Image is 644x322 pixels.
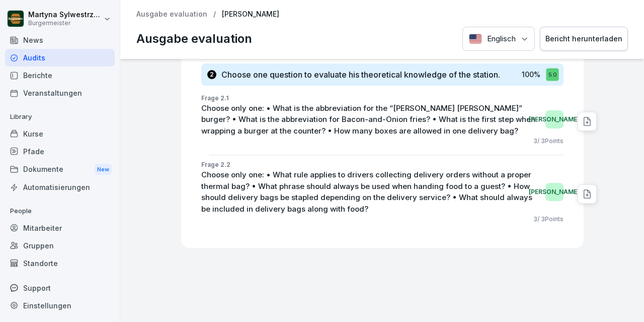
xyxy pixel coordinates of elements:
p: 100 % [522,69,540,80]
div: Support [5,279,115,297]
a: Veranstaltungen [5,84,115,102]
p: Martyna Sylwestrzak [28,11,102,19]
p: Ausgabe evaluation [136,30,252,48]
a: Mitarbeiter [5,219,115,237]
img: Englisch [469,34,482,44]
button: Bericht herunterladen [540,27,628,51]
p: Choose only one: • What rule applies to drivers collecting delivery orders without a proper therm... [201,169,540,215]
a: Audits [5,49,115,67]
p: People [5,203,115,219]
h3: Choose one question to evaluate his theoretical knowledge of the station. [221,69,500,80]
p: Choose only one: • What is the abbreviation for the “[PERSON_NAME] [PERSON_NAME]” burger? • What ... [201,103,540,137]
p: Frage 2.2 [201,160,563,169]
p: Library [5,109,115,125]
p: / [213,10,216,19]
p: 3 / 3 Points [533,215,563,224]
a: Standorte [5,254,115,272]
div: Dokumente [5,160,115,179]
div: Bericht herunterladen [545,33,622,44]
div: 2 [207,70,216,79]
p: 3 / 3 Points [533,137,563,146]
p: Englisch [487,33,516,45]
div: New [95,164,112,175]
a: Automatisierungen [5,178,115,196]
a: DokumenteNew [5,160,115,179]
a: News [5,31,115,49]
a: Ausgabe evaluation [136,10,207,19]
div: [PERSON_NAME] [545,183,563,201]
a: Berichte [5,67,115,84]
a: Gruppen [5,237,115,254]
a: Einstellungen [5,297,115,314]
a: Kurse [5,125,115,143]
button: Language [462,27,535,51]
div: 5.0 [546,68,558,81]
a: Pfade [5,143,115,160]
div: [PERSON_NAME] [545,110,563,128]
p: Burgermeister [28,20,102,27]
p: [PERSON_NAME] [222,10,279,19]
p: Frage 2.1 [201,94,563,103]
